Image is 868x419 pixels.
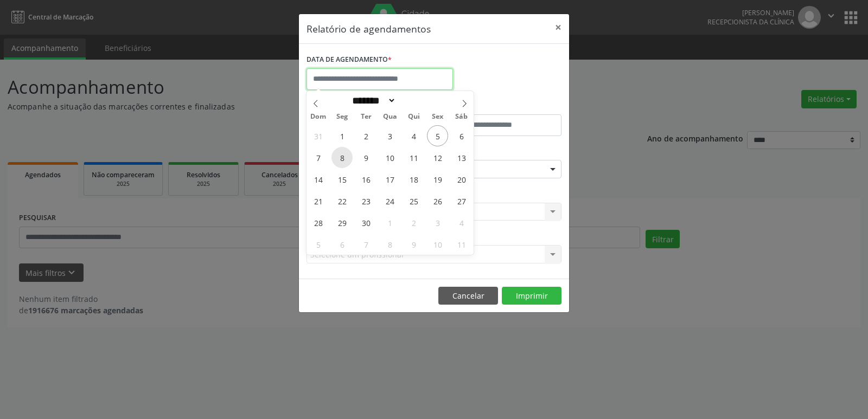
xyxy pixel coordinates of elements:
[330,113,354,120] span: Seg
[308,125,329,146] span: Agosto 31, 2025
[438,287,498,305] button: Cancelar
[403,147,424,168] span: Setembro 11, 2025
[354,113,378,120] span: Ter
[547,14,569,41] button: Close
[355,169,376,190] span: Setembro 16, 2025
[308,212,329,233] span: Setembro 28, 2025
[379,234,400,255] span: Outubro 8, 2025
[308,190,329,211] span: Setembro 21, 2025
[437,98,561,114] label: ATÉ
[450,113,474,120] span: Sáb
[379,169,400,190] span: Setembro 17, 2025
[308,169,329,190] span: Setembro 14, 2025
[427,147,448,168] span: Setembro 12, 2025
[378,113,402,120] span: Qua
[379,147,400,168] span: Setembro 10, 2025
[307,22,431,36] h5: Relatório de agendamentos
[355,212,376,233] span: Setembro 30, 2025
[307,113,330,120] span: Dom
[355,190,376,211] span: Setembro 23, 2025
[355,147,376,168] span: Setembro 9, 2025
[427,125,448,146] span: Setembro 5, 2025
[403,169,424,190] span: Setembro 18, 2025
[331,190,353,211] span: Setembro 22, 2025
[403,190,424,211] span: Setembro 25, 2025
[403,125,424,146] span: Setembro 4, 2025
[355,234,376,255] span: Outubro 7, 2025
[402,113,426,120] span: Qui
[331,147,353,168] span: Setembro 8, 2025
[331,125,353,146] span: Setembro 1, 2025
[427,212,448,233] span: Outubro 3, 2025
[427,169,448,190] span: Setembro 19, 2025
[451,234,472,255] span: Outubro 11, 2025
[348,95,396,106] select: Month
[331,234,353,255] span: Outubro 6, 2025
[451,125,472,146] span: Setembro 6, 2025
[427,234,448,255] span: Outubro 10, 2025
[308,234,329,255] span: Outubro 5, 2025
[403,234,424,255] span: Outubro 9, 2025
[451,169,472,190] span: Setembro 20, 2025
[331,169,353,190] span: Setembro 15, 2025
[451,190,472,211] span: Setembro 27, 2025
[307,51,392,68] label: DATA DE AGENDAMENTO
[379,212,400,233] span: Outubro 1, 2025
[379,190,400,211] span: Setembro 24, 2025
[502,287,561,305] button: Imprimir
[308,147,329,168] span: Setembro 7, 2025
[451,147,472,168] span: Setembro 13, 2025
[451,212,472,233] span: Outubro 4, 2025
[426,113,450,120] span: Sex
[331,212,353,233] span: Setembro 29, 2025
[396,95,432,106] input: Year
[379,125,400,146] span: Setembro 3, 2025
[427,190,448,211] span: Setembro 26, 2025
[403,212,424,233] span: Outubro 2, 2025
[355,125,376,146] span: Setembro 2, 2025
